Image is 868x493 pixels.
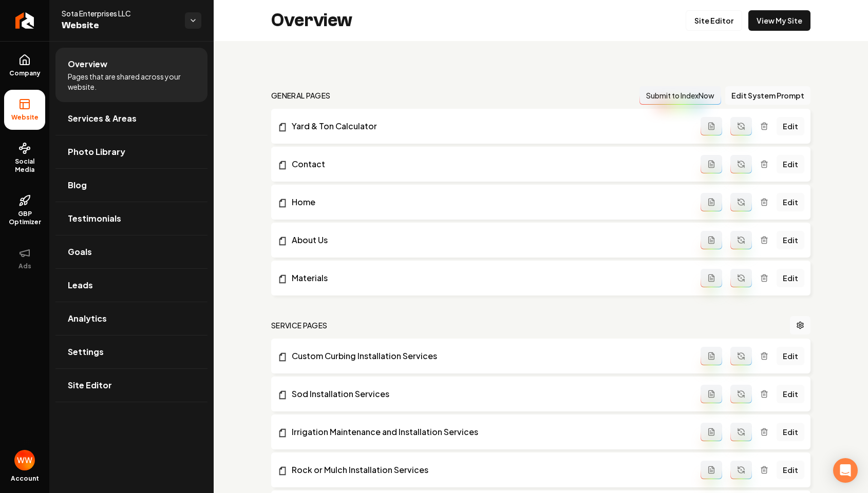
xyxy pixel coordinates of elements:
a: Company [4,46,45,86]
a: GBP Optimizer [4,186,45,234]
a: Irrigation Maintenance and Installation Services [277,426,701,438]
span: Goals [68,246,92,258]
img: Will Wallace [14,450,35,470]
span: Overview [68,58,107,70]
span: Analytics [68,312,107,325]
span: Settings [68,346,104,358]
button: Add admin page prompt [701,155,722,173]
span: Leads [68,279,93,291]
a: Home [277,196,701,208]
a: Edit [777,423,804,441]
button: Ads [4,239,45,279]
a: Photo Library [55,135,207,168]
a: Edit [777,461,804,479]
a: Blog [55,169,207,202]
span: Website [7,113,43,122]
span: Blog [68,179,87,191]
a: Edit [777,193,804,211]
a: Site Editor [686,10,742,31]
span: Website [62,18,177,33]
button: Add admin page prompt [701,461,722,479]
h2: Overview [271,10,352,31]
span: Photo Library [68,146,125,158]
a: Social Media [4,134,45,182]
a: Edit [777,385,804,403]
button: Add admin page prompt [701,117,722,135]
button: Add admin page prompt [701,385,722,403]
span: Sota Enterprises LLC [62,8,177,18]
a: Settings [55,336,207,368]
a: Site Editor [55,369,207,402]
span: Site Editor [68,379,112,391]
a: Materials [277,272,701,284]
a: Leads [55,269,207,302]
h2: Service Pages [271,320,328,330]
div: Open Intercom Messenger [833,458,858,483]
button: Add admin page prompt [701,231,722,249]
a: Sod Installation Services [277,388,701,400]
a: Rock or Mulch Installation Services [277,464,701,476]
a: Testimonials [55,202,207,235]
a: Yard & Ton Calculator [277,120,701,132]
span: Pages that are shared across your website. [68,71,195,92]
button: Add admin page prompt [701,269,722,287]
a: Edit [777,269,804,287]
img: Rebolt Logo [15,12,34,29]
a: Edit [777,231,804,249]
a: View My Site [748,10,810,31]
a: Goals [55,235,207,268]
span: Social Media [4,157,45,174]
h2: general pages [271,90,331,101]
span: GBP Optimizer [4,210,45,226]
button: Open user button [14,450,35,470]
a: Contact [277,158,701,170]
span: Ads [14,262,35,270]
a: About Us [277,234,701,246]
button: Submit to IndexNow [639,86,721,105]
a: Edit [777,155,804,173]
a: Analytics [55,302,207,335]
button: Add admin page prompt [701,347,722,365]
a: Edit [777,117,804,135]
button: Edit System Prompt [725,86,810,105]
a: Edit [777,347,804,365]
span: Testimonials [68,212,121,225]
span: Company [5,69,45,77]
button: Add admin page prompt [701,423,722,441]
span: Account [11,475,39,483]
span: Services & Areas [68,112,137,125]
a: Custom Curbing Installation Services [277,350,701,362]
button: Add admin page prompt [701,193,722,211]
a: Services & Areas [55,102,207,135]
